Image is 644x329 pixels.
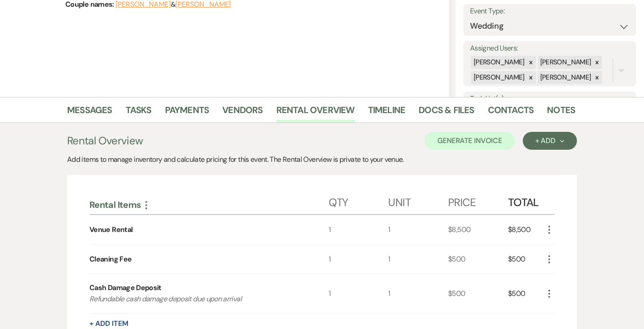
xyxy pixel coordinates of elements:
div: 1 [329,245,389,274]
div: $500 [508,274,544,313]
div: 1 [388,215,448,244]
h3: Rental Overview [67,133,143,149]
div: Unit [388,187,448,214]
div: 1 [329,215,389,244]
div: Qty [329,187,389,214]
a: Tasks [126,103,152,122]
label: Event Type: [470,5,629,18]
div: [PERSON_NAME] [471,56,526,69]
div: [PERSON_NAME] [471,71,526,84]
button: + Add [523,132,577,150]
div: [PERSON_NAME] [538,71,593,84]
div: Cash Damage Deposit [89,283,161,293]
a: Timeline [368,103,406,122]
button: [PERSON_NAME] [175,1,231,8]
div: Add items to manage inventory and calculate pricing for this event. The Rental Overview is privat... [67,154,577,165]
a: Contacts [488,103,534,122]
div: 1 [329,274,389,313]
a: Rental Overview [276,103,355,122]
div: + Add [535,137,564,144]
div: Venue Rental [89,224,132,235]
label: Assigned Users: [470,42,629,55]
div: $8,500 [448,215,508,244]
p: Refundable cash damage deposit due upon arrival [89,293,305,305]
a: Notes [547,103,575,122]
a: Vendors [222,103,263,122]
div: $500 [448,245,508,274]
div: Price [448,187,508,214]
a: Payments [165,103,209,122]
button: + Add Item [89,320,128,327]
div: 1 [388,245,448,274]
div: Rental Items [89,199,329,211]
button: [PERSON_NAME] [115,1,171,8]
div: Total [508,187,544,214]
div: $8,500 [508,215,544,244]
a: Docs & Files [419,103,474,122]
div: $500 [508,245,544,274]
a: Messages [67,103,112,122]
div: 1 [388,274,448,313]
button: Generate Invoice [425,132,515,150]
label: Task List(s): [470,93,629,105]
div: Cleaning Fee [89,254,131,265]
div: $500 [448,274,508,313]
div: [PERSON_NAME] [538,56,593,69]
